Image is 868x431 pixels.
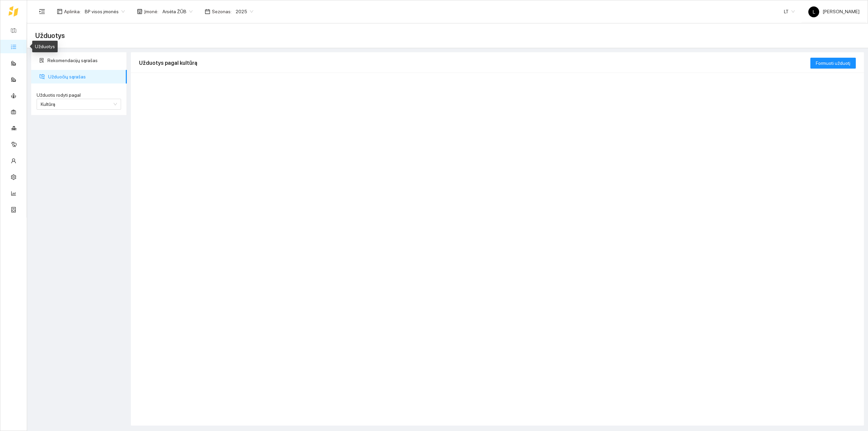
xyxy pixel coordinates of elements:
span: Sezonas : [212,8,232,15]
span: calendar [205,9,210,14]
span: Formuoti užduotį [816,59,850,67]
div: Užduotys pagal kultūrą [139,53,810,73]
span: LT [784,6,795,17]
span: menu-unfold [39,8,45,15]
span: L [813,6,815,17]
span: Rekomendacijų sąrašas [47,54,121,67]
span: Arsėta ŽŪB [162,6,193,17]
button: Formuoti užduotį [810,58,856,69]
span: BP visos įmonės [85,6,125,17]
button: menu-unfold [35,5,49,18]
span: Užduotys [35,30,65,41]
span: [PERSON_NAME] [808,9,860,14]
span: Kultūrą [41,101,55,107]
span: 2025 [236,6,253,17]
label: Užduotis rodyti pagal [37,92,121,99]
span: Užduočių sąrašas [48,70,121,83]
span: shop [137,9,142,14]
span: Įmonė : [144,8,158,15]
a: Užduotys [35,44,55,49]
span: Aplinka : [64,8,81,15]
span: layout [57,9,62,14]
span: solution [39,58,44,63]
